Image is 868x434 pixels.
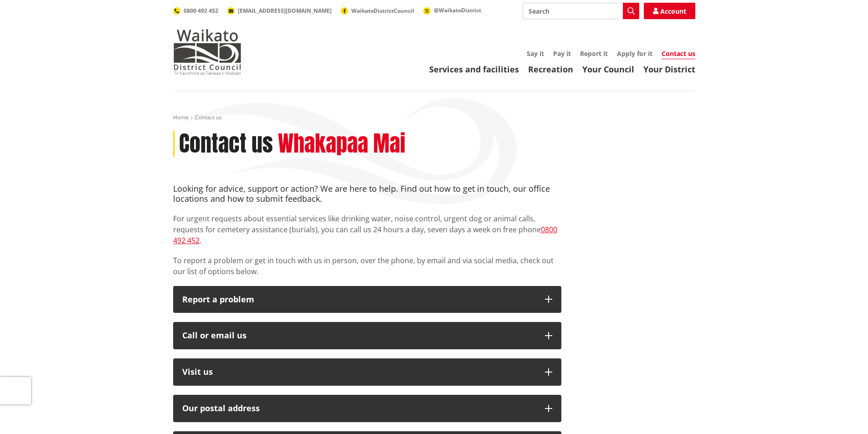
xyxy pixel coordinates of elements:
[662,49,695,59] a: Contact us
[179,131,273,157] h1: Contact us
[173,358,561,386] button: Visit us
[173,255,561,277] p: To report a problem or get in touch with us in person, over the phone, by email and via social me...
[278,131,406,157] h2: Whakapaa Mai
[173,7,218,15] a: 0800 492 452
[582,64,634,75] a: Your Council
[173,184,561,204] h4: Looking for advice, support or action? We are here to help. Find out how to get in touch, our off...
[434,6,481,14] span: @WaikatoDistrict
[184,7,218,15] span: 0800 492 452
[643,64,695,75] a: Your District
[182,404,536,413] h2: Our postal address
[173,29,241,75] img: Waikato District Council - Te Kaunihera aa Takiwaa o Waikato
[182,368,536,377] p: Visit us
[227,7,332,15] a: [EMAIL_ADDRESS][DOMAIN_NAME]
[423,6,481,14] a: @WaikatoDistrict
[553,49,571,58] a: Pay it
[182,331,536,340] div: Call or email us
[528,64,573,75] a: Recreation
[173,113,189,121] a: Home
[644,3,695,19] a: Account
[173,322,561,349] button: Call or email us
[173,225,557,245] a: 0800 492 452
[351,7,414,15] span: WaikatoDistrictCouncil
[173,114,695,122] nav: breadcrumb
[195,113,222,121] span: Contact us
[429,64,519,75] a: Services and facilities
[238,7,332,15] span: [EMAIL_ADDRESS][DOMAIN_NAME]
[527,49,544,58] a: Say it
[182,295,536,304] p: Report a problem
[173,286,561,313] button: Report a problem
[523,3,639,19] input: Search input
[173,395,561,422] button: Our postal address
[580,49,608,58] a: Report it
[617,49,652,58] a: Apply for it
[173,213,561,246] p: For urgent requests about essential services like drinking water, noise control, urgent dog or an...
[341,7,414,15] a: WaikatoDistrictCouncil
